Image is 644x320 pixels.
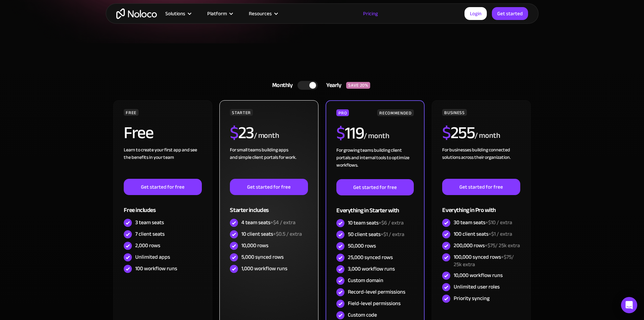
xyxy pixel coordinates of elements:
div: Learn to create your first app and see the benefits in your team ‍ [124,146,201,179]
div: 25,000 synced rows [348,254,393,261]
div: Record-level permissions [348,288,405,296]
div: Yearly [318,80,346,90]
div: / month [254,130,279,141]
a: Login [464,7,487,20]
div: Priority syncing [454,295,490,302]
div: / month [475,130,500,141]
div: For small teams building apps and simple client portals for work. ‍ [230,146,308,179]
div: 10,000 workflow runs [454,272,503,279]
div: RECOMMENDED [377,109,413,116]
div: PRO [336,109,349,116]
div: 3,000 workflow runs [348,265,395,273]
div: For businesses building connected solutions across their organization. ‍ [442,146,520,179]
a: Pricing [355,9,386,18]
div: Custom domain [348,277,383,284]
div: Solutions [165,9,185,18]
div: 7 client seats [135,230,165,238]
a: Get started [492,7,528,20]
div: Everything in Starter with [336,195,413,217]
a: Get started for free [230,179,308,195]
div: 4 team seats [241,219,295,226]
a: Get started for free [124,179,201,195]
div: For growing teams building client portals and internal tools to optimize workflows. [336,147,413,179]
div: Resources [240,9,285,18]
a: Get started for free [442,179,520,195]
div: SAVE 20% [346,82,370,89]
span: +$10 / extra [485,217,512,228]
div: 10 team seats [348,219,404,227]
span: +$75/ 25k extra [454,252,514,270]
div: Custom code [348,311,377,319]
div: / month [364,131,389,142]
div: 2,000 rows [135,242,160,249]
div: FREE [124,109,139,116]
h2: Free [124,124,153,141]
span: +$4 / extra [270,217,295,228]
div: Platform [207,9,227,18]
h2: 255 [442,124,475,141]
div: Monthly [264,80,298,90]
div: 50 client seats [348,231,404,238]
h2: 119 [336,125,364,142]
span: $ [442,117,451,149]
span: +$0.5 / extra [273,229,302,239]
div: Resources [249,9,272,18]
div: 10,000 rows [241,242,268,249]
div: Free includes [124,195,201,217]
div: STARTER [230,109,253,116]
div: 100 client seats [454,230,512,238]
span: $ [336,117,345,149]
div: Platform [199,9,240,18]
div: Field-level permissions [348,300,401,307]
div: Unlimited apps [135,253,170,261]
div: 10 client seats [241,230,302,238]
span: +$75/ 25k extra [485,240,520,251]
div: Starter includes [230,195,308,217]
div: Unlimited user roles [454,283,500,291]
div: 3 team seats [135,219,164,226]
div: BUSINESS [442,109,467,116]
div: 50,000 rows [348,242,376,250]
span: +$6 / extra [379,218,404,228]
div: 100,000 synced rows [454,253,520,268]
a: Get started for free [336,179,413,195]
span: +$1 / extra [381,229,404,239]
div: 1,000 workflow runs [241,265,287,272]
div: Open Intercom Messenger [621,297,637,313]
div: Solutions [157,9,199,18]
a: home [116,8,157,19]
span: +$1 / extra [488,229,512,239]
div: 5,000 synced rows [241,253,284,261]
div: 30 team seats [454,219,512,226]
div: Everything in Pro with [442,195,520,217]
div: 200,000 rows [454,242,520,249]
span: $ [230,117,238,149]
div: 100 workflow runs [135,265,177,272]
h2: 23 [230,124,254,141]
